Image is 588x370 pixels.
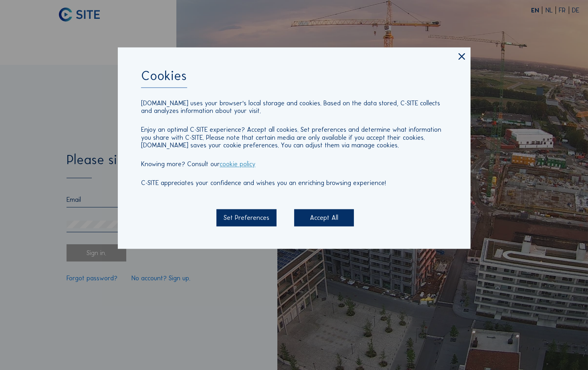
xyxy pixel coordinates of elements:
div: Set Preferences [216,209,277,226]
div: Cookies [141,69,447,88]
a: cookie policy [220,160,255,168]
p: Enjoy an optimal C-SITE experience? Accept all cookies. Set preferences and determine what inform... [141,126,447,149]
p: [DOMAIN_NAME] uses your browser's local storage and cookies. Based on the data stored, C-SITE col... [141,99,447,115]
div: Accept All [294,209,354,226]
p: Knowing more? Consult our [141,160,447,168]
p: C-SITE appreciates your confidence and wishes you an enriching browsing experience! [141,179,447,187]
